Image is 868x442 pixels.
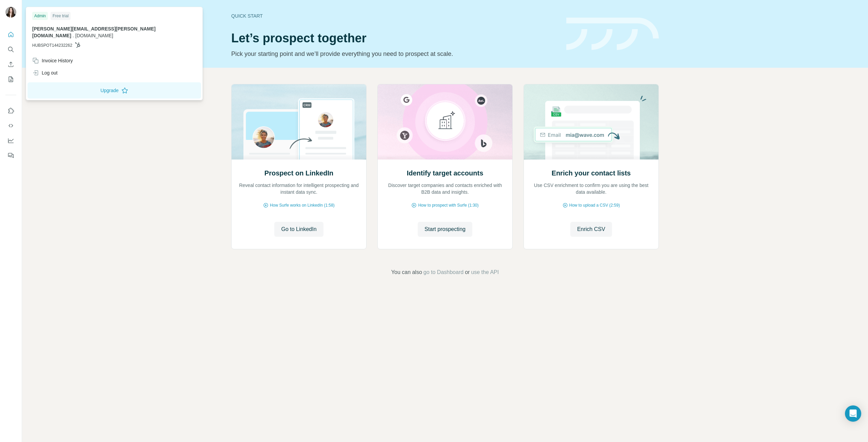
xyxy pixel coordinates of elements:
button: Feedback [5,149,16,162]
button: Dashboard [5,134,16,147]
div: Quick start [231,13,558,19]
p: Reveal contact information for intelligent prospecting and instant data sync. [238,182,359,195]
img: Prospect on LinkedIn [231,84,367,160]
div: Admin [32,12,48,20]
div: Log out [32,69,58,76]
span: or [465,268,470,276]
p: Use CSV enrichment to confirm you are using the best data available. [531,182,652,195]
span: You can also [391,268,422,276]
span: [PERSON_NAME][EMAIL_ADDRESS][PERSON_NAME][DOMAIN_NAME] [32,26,156,38]
button: Use Surfe API [5,120,16,132]
h2: Prospect on LinkedIn [264,168,333,178]
button: My lists [5,73,16,85]
h1: Let’s prospect together [231,31,558,45]
span: Go to LinkedIn [281,225,316,233]
div: Invoice History [32,57,73,64]
p: Discover target companies and contacts enriched with B2B data and insights. [384,182,506,195]
span: How to prospect with Surfe (1:30) [418,202,478,208]
button: Go to LinkedIn [274,222,323,237]
img: Identify target accounts [377,84,513,160]
span: [DOMAIN_NAME] [75,33,113,38]
button: go to Dashboard [423,268,463,276]
span: Enrich CSV [577,225,605,233]
p: Pick your starting point and we’ll provide everything you need to prospect at scale. [231,49,558,59]
h2: Identify target accounts [407,168,484,178]
div: Open Intercom Messenger [845,405,861,422]
span: Start prospecting [425,225,466,233]
img: Enrich your contact lists [524,84,659,160]
span: How to upload a CSV (2:59) [569,202,620,208]
button: Quick start [5,28,16,41]
button: Enrich CSV [570,222,612,237]
span: How Surfe works on LinkedIn (1:58) [270,202,335,208]
button: Start prospecting [418,222,472,237]
button: Use Surfe on LinkedIn [5,105,16,117]
div: Free trial [51,12,71,20]
h2: Enrich your contact lists [552,168,631,178]
button: Enrich CSV [5,58,16,70]
span: HUBSPOT144232262 [32,42,72,48]
button: Search [5,43,16,56]
button: Upgrade [27,82,201,99]
span: . [73,33,74,38]
button: use the API [471,268,499,276]
img: Avatar [5,7,16,18]
img: banner [566,18,659,50]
